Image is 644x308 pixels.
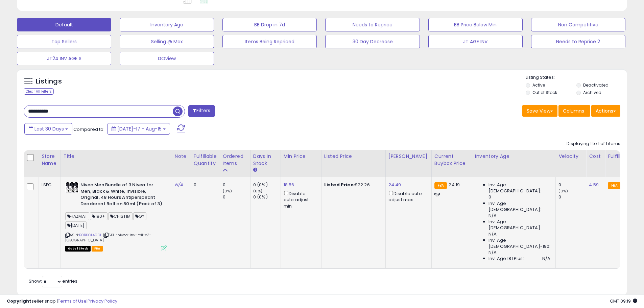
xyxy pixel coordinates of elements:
[223,153,247,167] div: Ordered Items
[488,200,550,213] span: Inv. Age [DEMOGRAPHIC_DATA]:
[488,182,550,194] span: Inv. Age [DEMOGRAPHIC_DATA]:
[388,182,401,188] a: 24.49
[558,105,590,117] button: Columns
[542,256,550,262] span: N/A
[532,90,557,95] label: Out of Stock
[222,18,317,31] button: BB Drop in 7d
[591,105,620,117] button: Actions
[7,298,31,304] strong: Copyright
[108,212,133,220] span: CHISTIM
[222,35,317,48] button: Items Being Repriced
[120,52,214,65] button: DOview
[188,105,215,117] button: Filters
[284,182,294,188] a: 18.56
[558,182,586,188] div: 0
[79,232,102,238] a: B0BKCL49DL
[608,182,620,189] small: FBA
[284,190,316,209] div: Disable auto adjust min
[7,298,117,305] div: seller snap | |
[583,90,601,95] label: Archived
[175,153,188,160] div: Note
[194,153,217,167] div: Fulfillable Quantity
[223,182,250,188] div: 0
[488,219,550,231] span: Inv. Age [DEMOGRAPHIC_DATA]:
[253,188,263,194] small: (0%)
[253,194,281,200] div: 0 (0%)
[223,188,232,194] small: (0%)
[58,298,87,304] a: Terms of Use
[88,298,117,304] a: Privacy Policy
[36,77,62,86] h5: Listings
[65,221,87,229] span: [DATE]
[428,35,523,48] button: JT AGE INV
[488,231,497,237] span: N/A
[434,153,469,167] div: Current Buybox Price
[531,18,625,31] button: Non Competitive
[434,182,447,189] small: FBA
[324,182,380,188] div: $22.26
[388,153,429,160] div: [PERSON_NAME]
[120,18,214,31] button: Inventory Age
[475,153,553,160] div: Inventory Age
[17,18,111,31] button: Default
[488,250,497,256] span: N/A
[610,298,637,304] span: 2025-09-16 09:19 GMT
[488,256,524,262] span: Inv. Age 181 Plus:
[120,35,214,48] button: Selling @ Max
[567,141,620,147] div: Displaying 1 to 1 of 1 items
[583,82,609,88] label: Deactivated
[24,123,72,135] button: Last 30 Days
[223,194,250,200] div: 0
[449,182,460,188] span: 24.19
[65,246,91,252] span: All listings that are currently out of stock and unavailable for purchase on Amazon
[90,212,108,220] span: 180+
[80,182,163,209] b: Nivea Men Bundle of 3 Nivea for Men, Black & White, Invisible, Original, 48 Hours Antiperspirant ...
[526,74,627,81] p: Listing States:
[73,126,104,133] span: Compared to:
[117,125,162,132] span: [DATE]-17 - Aug-15
[133,212,146,220] span: GY
[563,108,584,114] span: Columns
[253,167,257,173] small: Days In Stock.
[34,125,64,132] span: Last 30 Days
[65,182,79,193] img: 51zxv2ymMlL._SL40_.jpg
[589,153,602,160] div: Cost
[324,153,383,160] div: Listed Price
[558,194,586,200] div: 0
[522,105,557,117] button: Save View
[107,123,170,135] button: [DATE]-17 - Aug-15
[589,182,599,188] a: 4.59
[558,153,583,160] div: Velocity
[175,182,183,188] a: N/A
[65,232,151,242] span: | SKU: nivea-inv-roll-x3-[GEOGRAPHIC_DATA]
[608,153,635,160] div: Fulfillment
[253,153,278,167] div: Days In Stock
[24,88,54,95] div: Clear All Filters
[488,194,491,200] span: 0
[253,182,281,188] div: 0 (0%)
[325,35,420,48] button: 30 Day Decrease
[92,246,103,252] span: FBA
[324,182,355,188] b: Listed Price:
[488,213,497,219] span: N/A
[284,153,318,160] div: Min Price
[532,82,545,88] label: Active
[29,278,77,284] span: Show: entries
[17,35,111,48] button: Top Sellers
[65,212,89,220] span: HAZMAT
[325,18,420,31] button: Needs to Reprice
[42,153,58,167] div: Store Name
[531,35,625,48] button: Needs to Reprice 2
[388,190,426,203] div: Disable auto adjust max
[64,153,169,160] div: Title
[65,182,167,251] div: ASIN:
[428,18,523,31] button: BB Price Below Min
[42,182,55,188] div: LSFC
[17,52,111,65] button: JT24 INV AGE S
[194,182,215,188] div: 0
[488,237,550,250] span: Inv. Age [DEMOGRAPHIC_DATA]-180:
[558,188,568,194] small: (0%)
